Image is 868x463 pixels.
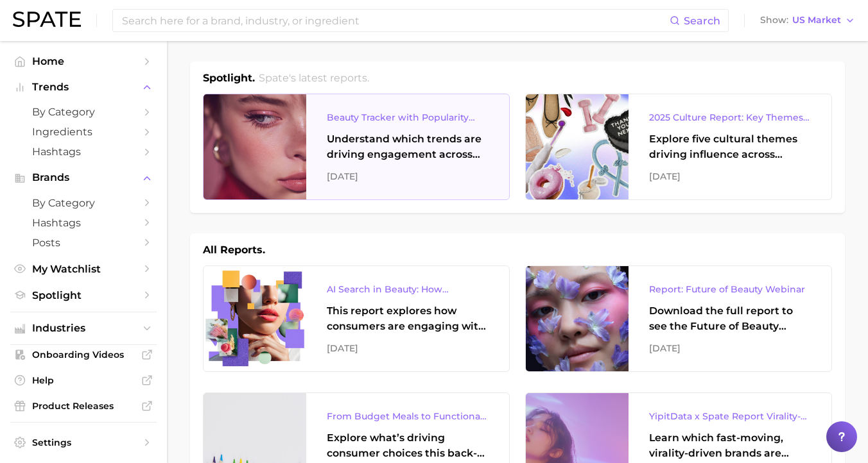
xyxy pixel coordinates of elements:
[32,263,135,275] span: My Watchlist
[32,375,135,386] span: Help
[10,168,157,187] button: Brands
[649,282,811,297] div: Report: Future of Beauty Webinar
[684,15,720,27] span: Search
[327,110,489,125] div: Beauty Tracker with Popularity Index
[13,12,81,27] img: SPATE
[10,78,157,97] button: Trends
[649,408,811,424] div: YipitData x Spate Report Virality-Driven Brands Are Taking a Slice of the Beauty Pie
[259,71,369,86] h2: Spate's latest reports.
[10,433,157,452] a: Settings
[649,303,811,334] div: Download the full report to see the Future of Beauty trends we unpacked during the webinar.
[10,142,157,162] a: Hashtags
[10,102,157,122] a: by Category
[649,430,811,461] div: Learn which fast-moving, virality-driven brands are leading the pack, the risks of viral growth, ...
[32,323,135,334] span: Industries
[525,265,832,372] a: Report: Future of Beauty WebinarDownload the full report to see the Future of Beauty trends we un...
[32,349,135,360] span: Onboarding Videos
[757,12,858,29] button: ShowUS Market
[327,341,489,356] div: [DATE]
[10,345,157,364] a: Onboarding Videos
[32,146,135,158] span: Hashtags
[10,233,157,253] a: Posts
[327,430,489,461] div: Explore what’s driving consumer choices this back-to-school season From budget-friendly meals to ...
[203,94,510,200] a: Beauty Tracker with Popularity IndexUnderstand which trends are driving engagement across platfor...
[10,396,157,416] a: Product Releases
[327,303,489,334] div: This report explores how consumers are engaging with AI-powered search tools — and what it means ...
[10,213,157,233] a: Hashtags
[10,371,157,390] a: Help
[32,197,135,209] span: by Category
[32,400,135,412] span: Product Releases
[32,217,135,229] span: Hashtags
[203,71,255,86] h1: Spotlight.
[327,282,489,297] div: AI Search in Beauty: How Consumers Are Using ChatGPT vs. Google Search
[10,193,157,213] a: by Category
[327,169,489,184] div: [DATE]
[649,131,811,162] div: Explore five cultural themes driving influence across beauty, food, and pop culture.
[32,81,135,93] span: Trends
[327,408,489,424] div: From Budget Meals to Functional Snacks: Food & Beverage Trends Shaping Consumer Behavior This Sch...
[649,110,811,125] div: 2025 Culture Report: Key Themes That Are Shaping Consumer Demand
[32,55,135,67] span: Home
[649,169,811,184] div: [DATE]
[32,126,135,138] span: Ingredients
[32,106,135,118] span: by Category
[792,17,841,24] span: US Market
[32,237,135,249] span: Posts
[10,259,157,279] a: My Watchlist
[203,242,265,258] h1: All Reports.
[760,17,788,24] span: Show
[203,265,510,372] a: AI Search in Beauty: How Consumers Are Using ChatGPT vs. Google SearchThis report explores how co...
[525,94,832,200] a: 2025 Culture Report: Key Themes That Are Shaping Consumer DemandExplore five cultural themes driv...
[10,285,157,305] a: Spotlight
[121,10,670,31] input: Search here for a brand, industry, or ingredient
[10,122,157,142] a: Ingredients
[327,131,489,162] div: Understand which trends are driving engagement across platforms in the skin, hair, makeup, and fr...
[10,319,157,338] button: Industries
[32,289,135,301] span: Spotlight
[32,172,135,183] span: Brands
[32,437,135,448] span: Settings
[10,51,157,71] a: Home
[649,341,811,356] div: [DATE]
